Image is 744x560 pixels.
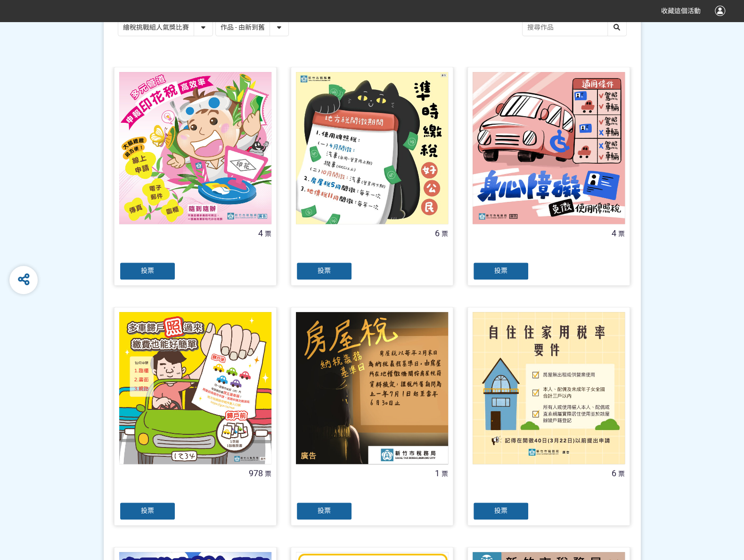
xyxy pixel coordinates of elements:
span: 票 [265,470,271,478]
span: 6 [612,468,616,478]
span: 收藏這個活動 [661,7,701,15]
span: 投票 [141,267,154,274]
span: 投票 [494,507,507,514]
span: 票 [618,470,625,478]
a: 1票投票 [291,307,453,526]
span: 投票 [318,507,331,514]
span: 4 [258,228,263,238]
a: 978票投票 [114,307,277,526]
a: 4票投票 [114,67,277,286]
span: 票 [265,230,271,238]
span: 投票 [318,267,331,274]
span: 票 [441,230,448,238]
span: 4 [612,228,616,238]
a: 6票投票 [467,307,630,526]
span: 978 [249,468,263,478]
a: 4票投票 [467,67,630,286]
a: 6票投票 [291,67,453,286]
span: 票 [618,230,625,238]
span: 票 [441,470,448,478]
input: 搜尋作品 [523,19,626,36]
span: 1 [435,468,440,478]
span: 6 [435,228,440,238]
span: 投票 [494,267,507,274]
span: 投票 [141,507,154,514]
